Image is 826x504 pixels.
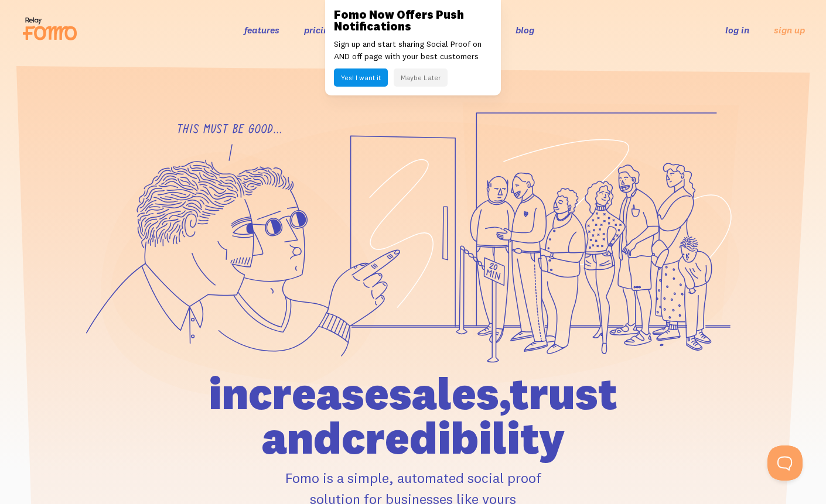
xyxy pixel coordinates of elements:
a: blog [516,24,534,36]
button: Yes! I want it [334,68,388,87]
a: pricing [304,24,334,36]
button: Maybe Later [394,68,448,87]
a: log in [725,24,749,36]
h1: increase sales, trust and credibility [142,371,684,460]
p: Sign up and start sharing Social Proof on AND off page with your best customers [334,38,492,63]
iframe: Help Scout Beacon - Open [767,445,803,481]
h3: Fomo Now Offers Push Notifications [334,9,492,32]
a: sign up [774,24,805,36]
a: features [244,24,279,36]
